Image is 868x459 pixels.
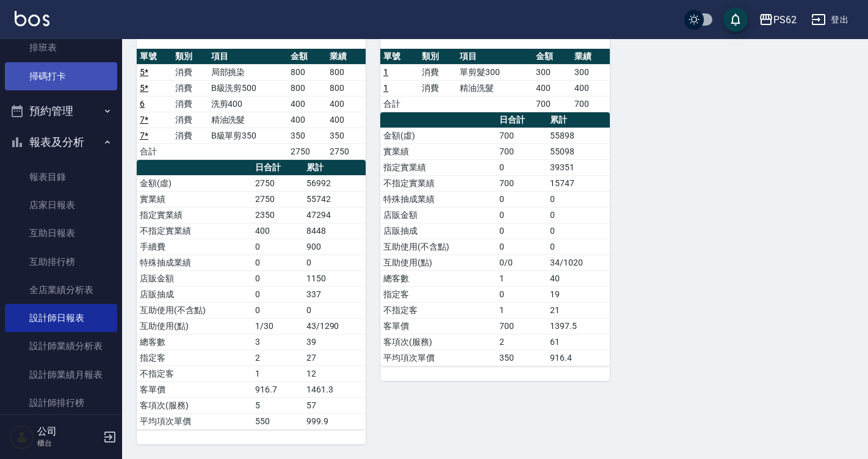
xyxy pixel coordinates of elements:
td: 不指定實業績 [380,175,496,191]
a: 報表目錄 [5,163,117,191]
td: 客單價 [137,381,252,397]
td: 消費 [419,80,457,96]
td: 400 [571,80,610,96]
a: 店家日報表 [5,191,117,219]
td: 消費 [172,80,208,96]
td: 洗剪400 [208,96,288,112]
td: 999.9 [303,413,366,429]
td: 700 [496,128,548,143]
td: 8448 [303,223,366,239]
td: 0 [303,302,366,318]
td: 總客數 [137,334,252,350]
td: 實業績 [137,191,252,207]
td: 916.7 [252,381,303,397]
td: 0 [496,159,548,175]
td: 400 [288,96,327,112]
td: 2 [252,350,303,366]
h5: 公司 [37,425,99,438]
td: 400 [327,112,366,128]
img: Person [10,425,34,449]
td: 43/1290 [303,318,366,334]
td: 合計 [380,96,419,112]
p: 櫃台 [37,438,99,449]
img: Logo [15,11,49,26]
td: 5 [252,397,303,413]
td: 400 [533,80,571,96]
td: 55098 [547,143,610,159]
th: 日合計 [252,160,303,176]
td: 指定客 [380,286,496,302]
td: 350 [496,350,548,366]
th: 項目 [208,49,288,65]
a: 排班表 [5,34,117,62]
td: 300 [533,64,571,80]
td: 2 [496,334,548,350]
th: 類別 [172,49,208,65]
td: 0 [303,255,366,270]
td: 精油洗髮 [208,112,288,128]
td: 12 [303,366,366,381]
th: 累計 [547,112,610,128]
td: 57 [303,397,366,413]
td: 3 [252,334,303,350]
td: 2350 [252,207,303,223]
td: 400 [252,223,303,239]
th: 單號 [137,49,172,65]
td: 互助使用(不含點) [380,239,496,255]
td: 店販金額 [380,207,496,223]
td: 0 [252,255,303,270]
td: 2750 [327,143,366,159]
td: 單剪髮300 [457,64,533,80]
td: 0 [496,239,548,255]
td: 47294 [303,207,366,223]
td: 400 [288,112,327,128]
td: 消費 [172,96,208,112]
td: 0 [252,302,303,318]
th: 累計 [303,160,366,176]
td: 39 [303,334,366,350]
td: 800 [288,80,327,96]
td: 56992 [303,175,366,191]
td: 19 [547,286,610,302]
td: 局部挑染 [208,64,288,80]
td: B級洗剪500 [208,80,288,96]
a: 設計師業績月報表 [5,361,117,389]
td: 不指定客 [137,366,252,381]
td: 0/0 [496,255,548,270]
td: 400 [327,96,366,112]
td: 800 [327,64,366,80]
td: 34/1020 [547,255,610,270]
td: 61 [547,334,610,350]
td: 916.4 [547,350,610,366]
td: 2750 [288,143,327,159]
td: 特殊抽成業績 [380,191,496,207]
td: 0 [496,286,548,302]
table: a dense table [380,49,609,112]
td: 消費 [172,128,208,143]
a: 掃碼打卡 [5,62,117,90]
td: 27 [303,350,366,366]
td: 0 [547,207,610,223]
th: 項目 [457,49,533,65]
td: 不指定客 [380,302,496,318]
a: 1 [383,67,388,77]
td: 21 [547,302,610,318]
th: 金額 [288,49,327,65]
th: 金額 [533,49,571,65]
td: 700 [571,96,610,112]
div: PS62 [773,12,797,27]
td: B級單剪350 [208,128,288,143]
td: 700 [496,143,548,159]
td: 店販抽成 [380,223,496,239]
td: 消費 [172,112,208,128]
td: 互助使用(點) [137,318,252,334]
td: 0 [496,207,548,223]
td: 2750 [252,191,303,207]
td: 指定客 [137,350,252,366]
a: 設計師業績分析表 [5,332,117,360]
td: 350 [327,128,366,143]
td: 39351 [547,159,610,175]
button: save [723,7,748,32]
td: 客項次(服務) [380,334,496,350]
td: 不指定實業績 [137,223,252,239]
